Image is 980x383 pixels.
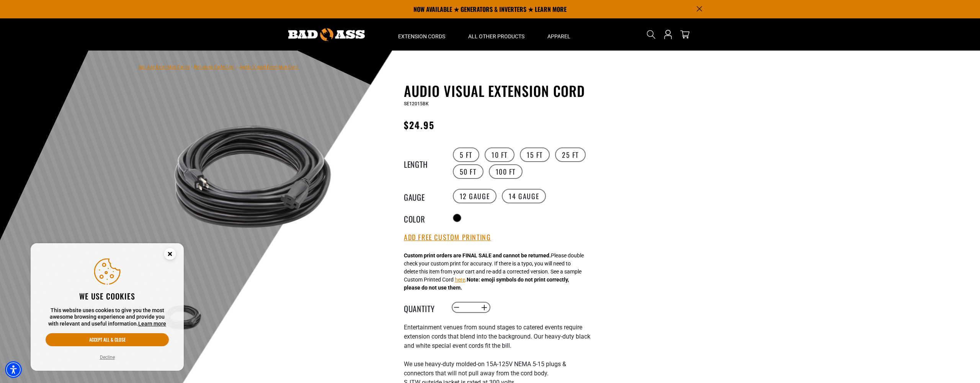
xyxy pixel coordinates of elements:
a: This website uses cookies to give you the most awesome browsing experience and provide you with r... [138,321,166,327]
label: 25 FT [555,147,586,162]
a: Return to Collection [194,64,235,70]
strong: Note: emoji symbols do not print correctly, please do not use them. [404,277,569,291]
span: › [236,64,238,70]
label: 15 FT [520,147,550,162]
span: Audio Visual Extension Cord [239,64,298,70]
aside: Cookie Consent [31,243,184,371]
label: Quantity [404,303,442,313]
summary: Search [645,28,657,41]
summary: All Other Products [457,18,536,51]
label: 50 FT [453,164,483,179]
label: 100 FT [489,164,523,179]
span: All Other Products [468,33,524,40]
span: Apparel [547,33,570,40]
summary: Extension Cords [387,18,457,51]
span: Extension Cords [398,33,445,40]
span: › [191,64,193,70]
label: 14 Gauge [502,189,546,203]
div: Please double check your custom print for accuracy. If there is a typo, you will need to delete t... [404,252,584,292]
button: Decline [98,354,117,361]
div: Accessibility Menu [5,361,22,378]
img: black [160,84,345,269]
button: Add Free Custom Printing [404,233,491,242]
span: $24.95 [404,118,434,132]
h1: Audio Visual Extension Cord [404,83,591,99]
span: SE12015BK [404,101,429,106]
legend: Color [404,213,442,223]
li: We use heavy-duty molded-on 15A-125V NEMA 5-15 plugs & connectors that will not pull away from th... [404,360,591,378]
strong: Custom print orders are FINAL SALE and cannot be returned. [404,252,551,259]
legend: Gauge [404,191,442,201]
button: here [455,276,465,284]
a: Bad Ass Extension Cords [138,64,189,70]
img: Bad Ass Extension Cords [288,28,365,41]
label: 5 FT [453,147,479,162]
h2: We use cookies [46,291,169,301]
p: This website uses cookies to give you the most awesome browsing experience and provide you with r... [46,307,169,327]
label: 10 FT [485,147,514,162]
label: 12 Gauge [453,189,497,203]
button: Accept all & close [46,333,169,346]
legend: Length [404,158,442,168]
nav: breadcrumbs [138,62,298,71]
summary: Apparel [536,18,582,51]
